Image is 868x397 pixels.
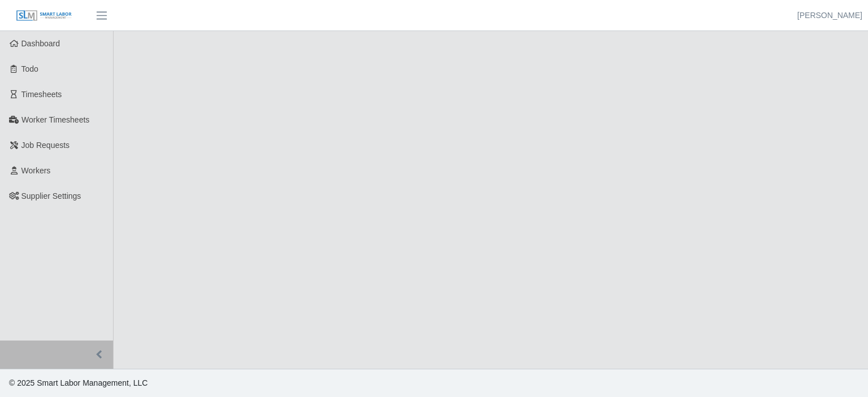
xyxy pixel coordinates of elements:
img: SLM Logo [16,10,72,22]
span: Todo [21,64,38,73]
span: © 2025 Smart Labor Management, LLC [9,378,147,387]
span: Workers [21,166,51,175]
span: Timesheets [21,90,62,99]
span: Worker Timesheets [21,115,89,124]
a: [PERSON_NAME] [797,10,862,21]
span: Dashboard [21,39,60,48]
span: Supplier Settings [21,191,81,200]
span: Job Requests [21,141,70,150]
